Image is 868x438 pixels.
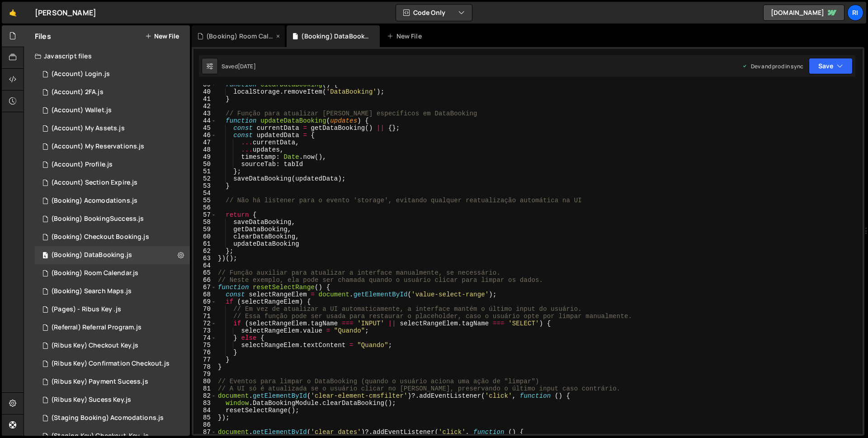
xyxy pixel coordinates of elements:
[24,47,190,65] div: Javascript files
[193,421,217,428] div: 86
[193,327,217,334] div: 73
[51,396,131,404] div: (Ribus Key) Sucess Key.js
[222,62,256,70] div: Saved
[35,156,190,174] div: 16291/43983.js
[35,174,190,192] div: 16291/43984.js
[193,197,217,204] div: 55
[193,284,217,291] div: 67
[2,2,24,24] a: 🤙
[193,349,217,356] div: 76
[193,400,217,407] div: 83
[193,428,217,436] div: 87
[193,103,217,110] div: 42
[193,334,217,342] div: 74
[193,248,217,255] div: 62
[51,414,164,422] div: (Staging Booking) Acomodations.js
[35,65,190,83] div: 16291/44358.js
[193,407,217,414] div: 84
[847,5,863,21] a: Ri
[206,32,274,41] div: (Booking) Room Calendar.js
[193,269,217,276] div: 65
[193,305,217,313] div: 70
[35,355,190,373] div: 16291/44052.js
[238,62,256,70] div: [DATE]
[193,392,217,400] div: 82
[51,342,138,350] div: (Ribus Key) Checkout Key.js
[193,182,217,190] div: 53
[193,385,217,392] div: 81
[51,197,137,205] div: (Booking) Acomodations.js
[51,70,110,78] div: (Account) Login.js
[35,300,190,319] div: 16291/44047.js
[51,179,137,187] div: (Account) Section Expire.js
[35,337,190,355] div: 16291/44051.js
[193,88,217,95] div: 40
[145,33,179,40] button: New File
[193,190,217,197] div: 54
[301,32,369,41] div: (Booking) DataBooking.js
[193,124,217,132] div: 45
[193,276,217,284] div: 66
[35,101,190,119] div: 16291/44384.js
[35,282,190,300] div: 16291/44046.js
[193,226,217,233] div: 59
[35,31,51,41] h2: Files
[193,363,217,371] div: 78
[51,324,142,332] div: (Referral) Referral Program.js
[51,305,121,314] div: (Pages) - Ribus Key .js
[763,5,844,21] a: [DOMAIN_NAME]
[35,192,190,210] div: 16291/44037.js
[35,409,190,427] div: 16291/44056.js
[51,106,112,114] div: (Account) Wallet.js
[35,138,190,156] div: 16291/44036.js
[51,215,144,223] div: (Booking) BookingSuccess.js
[35,319,190,337] div: 16291/44049.js
[51,124,125,133] div: (Account) My Assets.js
[387,32,425,41] div: New File
[193,342,217,349] div: 75
[193,168,217,175] div: 51
[396,5,472,21] button: Code Only
[193,146,217,153] div: 48
[42,252,48,260] span: 4
[193,161,217,168] div: 50
[193,255,217,262] div: 63
[51,269,138,277] div: (Booking) Room Calendar.js
[193,175,217,182] div: 52
[193,110,217,117] div: 43
[51,378,148,386] div: (Ribus Key) Payment Sucess.js
[193,139,217,146] div: 47
[809,58,853,74] button: Save
[51,161,113,169] div: (Account) Profile.js
[35,391,190,409] div: 16291/44055.js
[193,320,217,327] div: 72
[193,153,217,161] div: 49
[35,264,190,282] div: 16291/44045.js
[35,83,190,101] div: 16291/44034.js
[35,228,190,246] div: 16291/44039.js
[193,298,217,305] div: 69
[35,210,190,228] div: 16291/44038.js
[193,204,217,211] div: 56
[193,356,217,363] div: 77
[742,62,803,70] div: Dev and prod in sync
[193,233,217,240] div: 60
[51,233,149,241] div: (Booking) Checkout Booking.js
[35,246,190,264] div: 16291/44040.js
[35,7,96,18] div: [PERSON_NAME]
[51,251,132,259] div: (Booking) DataBooking.js
[51,88,104,96] div: (Account) 2FA.js
[193,378,217,385] div: 80
[193,211,217,219] div: 57
[193,313,217,320] div: 71
[193,219,217,226] div: 58
[193,371,217,378] div: 79
[193,291,217,298] div: 68
[51,143,144,151] div: (Account) My Reservations.js
[193,240,217,248] div: 61
[193,95,217,103] div: 41
[193,117,217,124] div: 44
[35,119,190,138] div: 16291/44035.js
[35,373,190,391] div: 16291/44054.js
